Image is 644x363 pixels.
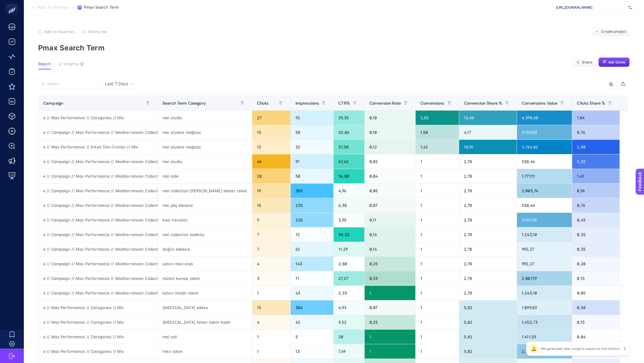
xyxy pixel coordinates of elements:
input: Search [47,82,94,86]
div: e // Campaign // Max Performance // Mediterranean Collection // 08/07 [38,198,157,212]
div: e // Max Performance // Categories // Mix [38,344,157,359]
div: 11,29 [334,242,364,256]
div: 1 [416,184,459,198]
div: 15 [252,300,290,315]
div: 992,27 [517,257,572,271]
div: 7 [252,227,290,242]
div: e // Campaign // Max Performance // Mediterranean Collection // 08/07 [38,286,157,300]
div: 0,33 [365,271,415,286]
div: 47,42 [334,154,364,169]
div: 46 [252,154,290,169]
div: 4,93 [334,300,364,315]
div: 0,07 [365,198,415,212]
div: kısa trençkot [158,213,252,227]
div: [MEDICAL_DATA] keten takım kadın [158,315,252,329]
span: [URL][DOMAIN_NAME] [556,5,626,10]
div: 0,76 [572,125,620,139]
div: 235 [291,198,334,212]
div: mai iade [158,169,252,183]
div: 2.364,20 [517,344,572,359]
div: 13 [291,344,334,359]
div: 2,32 [572,154,620,169]
div: 0,96 [572,184,620,198]
span: Last 7 Days [105,81,128,87]
div: 2,80 [572,140,620,154]
div: 1.099,83 [517,300,572,315]
div: 0,14 [365,242,415,256]
div: 11 [291,271,334,286]
div: 28 [252,169,290,183]
div: e // Max Performance // Erkek Tüm Ürünler // Mix [38,140,157,154]
div: mai studios mağaza [158,125,252,139]
span: Ask Genie [608,60,626,65]
span: Conversions Value [522,101,558,106]
span: / [72,5,74,10]
div: 58 [291,125,334,139]
div: 32 [291,140,334,154]
div: 56,00 [334,169,364,183]
div: 2.005,74 [517,184,572,198]
div: 2,78 [459,213,517,227]
div: 16,40 [459,111,517,125]
div: 1.777,11 [517,169,572,183]
div: 4.398,60 [517,111,572,125]
div: 7,69 [334,344,364,359]
span: CTR% [338,101,350,106]
span: Conversion Rate [369,101,401,106]
span: Back To Analysis [38,5,69,10]
span: Conversion Share % [464,101,503,106]
div: 5,82 [459,300,517,315]
div: 0,45 [572,213,620,227]
div: 1 [365,286,415,300]
div: 50 [291,169,334,183]
span: Search Term Category [162,101,206,106]
div: 2,78 [459,184,517,198]
span: Report [38,62,51,66]
div: 0,07 [365,300,415,315]
div: keten müslin takım [158,286,252,300]
div: 1.243,10 [517,286,572,300]
span: Campaign [43,101,63,106]
div: 5 [291,330,334,344]
div: 1.452,73 [517,315,572,329]
span: Clicks Share % [577,101,605,106]
div: 0,35 [572,227,620,242]
div: 97 [291,154,334,169]
div: 1 [416,286,459,300]
span: Create project [601,29,626,34]
div: 0,04 [365,169,415,183]
div: mai coll [158,330,252,344]
div: e // Campaign // Max Performance // Mediterranean Collection // 08/07 [38,213,157,227]
div: 1 [252,330,290,344]
div: 10 items selected [625,101,629,114]
div: mai plaj elbisesi [158,198,252,212]
div: e // Campaign // Max Performance // Mediterranean Collection // 08/07 [38,242,157,256]
div: 3.191,58 [517,213,572,227]
div: 58,33 [334,227,364,242]
div: 1 [416,227,459,242]
div: 0,05 [365,184,415,198]
div: 0,76 [572,198,620,212]
button: Notify me [82,29,107,34]
div: 1 [416,198,459,212]
div: 1,41 [572,169,620,183]
div: 2,80 [334,257,364,271]
div: 1 [416,300,459,315]
button: Create project [592,27,630,36]
div: 5,82 [459,315,517,329]
div: 1 [416,257,459,271]
div: 0,04 [572,330,620,344]
span: Pmax Search Term [84,5,119,10]
div: 15 [252,125,290,139]
div: 0,15 [572,315,620,329]
div: 1 [252,344,290,359]
div: [MEDICAL_DATA] elbise [158,300,252,315]
div: 1 [416,271,459,286]
div: 0,10 [365,111,415,125]
div: 5,82 [459,330,517,344]
div: 42 [291,315,334,329]
div: 1 [416,213,459,227]
div: e // Campaign // Max Performance // Mediterranean Collection // 08/07 [38,154,157,169]
div: e // Campaign // Max Performance // Mediterranean Collection // 08/07 [38,227,157,242]
div: 1 [365,344,415,359]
